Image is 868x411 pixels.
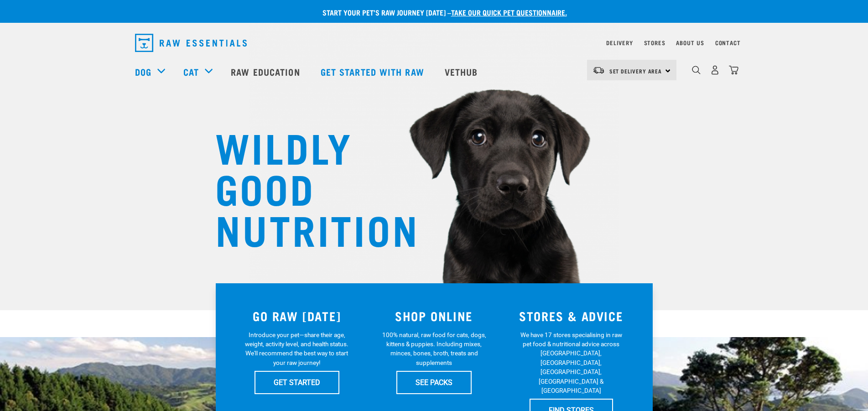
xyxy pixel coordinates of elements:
[380,330,488,368] p: 100% natural, raw food for cats, dogs, kittens & puppies. Including mixes, minces, bones, broth, ...
[508,309,634,323] h3: STORES & ADVICE
[234,309,360,323] h3: GO RAW [DATE]
[215,125,398,249] h1: WILDLY GOOD NUTRITION
[183,65,199,78] a: Cat
[710,65,720,75] img: user.png
[222,53,311,90] a: Raw Education
[436,53,489,90] a: Vethub
[128,30,741,56] nav: dropdown navigation
[715,41,741,44] a: Contact
[518,330,625,395] p: We have 17 stores specialising in raw pet food & nutritional advice across [GEOGRAPHIC_DATA], [GE...
[692,66,701,74] img: home-icon-1@2x.png
[729,65,738,75] img: home-icon@2x.png
[609,69,662,73] span: Set Delivery Area
[312,53,436,90] a: Get started with Raw
[243,330,350,368] p: Introduce your pet—share their age, weight, activity level, and health status. We'll recommend th...
[593,66,605,74] img: van-moving.png
[255,371,339,394] a: GET STARTED
[135,34,247,52] img: Raw Essentials Logo
[396,371,472,394] a: SEE PACKS
[606,41,633,44] a: Delivery
[451,10,567,14] a: take our quick pet questionnaire.
[644,41,665,44] a: Stores
[135,65,151,78] a: Dog
[371,309,497,323] h3: SHOP ONLINE
[676,41,704,44] a: About Us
